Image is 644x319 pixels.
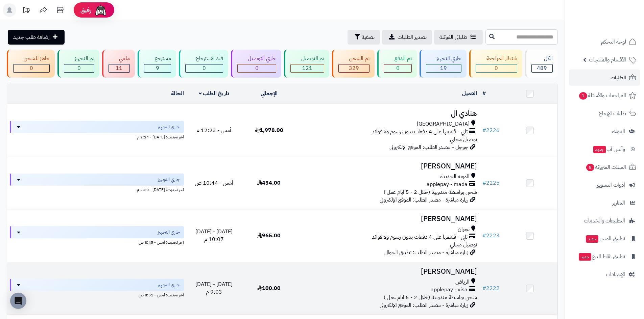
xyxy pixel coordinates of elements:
span: 11 [116,64,122,72]
a: الإجمالي [261,89,278,98]
div: تم الدفع [384,55,411,62]
div: بانتظار المراجعة [476,55,517,62]
h3: هنادي ال [299,110,477,117]
a: #2222 [482,284,500,292]
div: الكل [531,55,553,62]
span: جاري التجهيز [158,229,180,236]
span: 100.00 [257,284,281,292]
a: #2226 [482,126,500,134]
span: # [482,232,486,240]
span: # [482,284,486,292]
span: [DATE] - [DATE] 10:07 م [195,228,233,243]
span: العملاء [612,127,625,136]
span: المويه الجديدة [440,173,470,181]
a: قيد الاسترجاع 0 [177,50,230,78]
a: تم الدفع 0 [376,50,418,78]
a: جاري التوصيل 0 [230,50,283,78]
a: جاهز للشحن 0 [5,50,56,78]
div: 19 [426,64,461,72]
span: 0 [396,64,400,72]
span: أمس - 12:23 م [196,126,231,134]
span: جاري التجهيز [158,282,180,288]
a: العملاء [569,123,640,139]
a: تطبيق المتجرجديد [569,231,640,247]
div: جاهز للشحن [13,55,50,62]
div: تم التجهيز [64,55,94,62]
a: تطبيق نقاط البيعجديد [569,248,640,265]
span: [GEOGRAPHIC_DATA] [417,120,470,128]
img: ai-face.png [94,3,108,17]
span: وآتس آب [593,144,625,154]
span: 19 [440,64,447,72]
div: اخر تحديث: أمس - 8:45 ص [10,238,184,245]
span: الأقسام والمنتجات [589,55,626,64]
div: تم التوصيل [290,55,324,62]
a: بانتظار المراجعة 0 [468,50,523,78]
a: طلباتي المُوكلة [434,30,483,45]
span: الطلبات [611,73,626,82]
h3: [PERSON_NAME] [299,268,477,275]
span: جاري التجهيز [158,124,180,130]
div: 0 [14,64,49,72]
div: قيد الاسترجاع [185,55,223,62]
a: #2223 [482,232,500,240]
span: جديد [593,146,606,153]
button: تصفية [348,30,380,45]
span: زيارة مباشرة - مصدر الطلب: الموقع الإلكتروني [380,196,468,204]
span: 0 [77,64,81,72]
span: شحن بواسطة مندوبينا (خلال 2 - 5 ايام عمل ) [384,293,477,301]
a: مسترجع 9 [136,50,177,78]
span: 0 [202,64,206,72]
span: رفيق [80,6,91,14]
h3: [PERSON_NAME] [299,162,477,170]
a: الكل489 [524,50,559,78]
a: تحديثات المنصة [18,3,35,19]
img: logo-2.png [598,17,638,31]
span: التطبيقات والخدمات [584,216,625,225]
span: 0 [255,64,259,72]
span: تابي - قسّمها على 4 دفعات بدون رسوم ولا فوائد [372,128,468,136]
a: تم الشحن 329 [331,50,376,78]
span: جديد [579,253,591,261]
span: زيارة مباشرة - مصدر الطلب: تطبيق الجوال [384,248,468,257]
div: 0 [384,64,411,72]
div: مسترجع [144,55,171,62]
span: تصفية [362,33,375,41]
a: التطبيقات والخدمات [569,213,640,229]
span: طلبات الإرجاع [599,109,626,118]
span: نجران [458,225,470,233]
a: تاريخ الطلب [199,89,230,98]
span: إضافة طلب جديد [13,33,50,41]
span: تصدير الطلبات [398,33,427,41]
span: تابي - قسّمها على 4 دفعات بدون رسوم ولا فوائد [372,233,468,241]
span: جديد [586,235,598,243]
span: لوحة التحكم [601,37,626,47]
span: تطبيق المتجر [585,234,625,243]
span: المراجعات والأسئلة [578,91,626,100]
div: 0 [476,64,517,72]
span: أدوات التسويق [596,180,625,190]
span: أمس - 10:44 ص [195,179,233,187]
a: طلبات الإرجاع [569,105,640,122]
div: Open Intercom Messenger [10,293,26,309]
a: #2225 [482,179,500,187]
span: الإعدادات [606,270,625,279]
a: لوحة التحكم [569,34,640,50]
span: 1 [579,92,587,100]
a: المراجعات والأسئلة1 [569,87,640,104]
a: الحالة [171,89,184,98]
span: 0 [30,64,33,72]
a: التقارير [569,195,640,211]
span: السلات المتروكة [586,162,626,172]
a: ملغي 11 [101,50,136,78]
span: applepay - mada [427,181,468,188]
div: 0 [64,64,94,72]
h3: [PERSON_NAME] [299,215,477,223]
div: 329 [339,64,369,72]
div: ملغي [109,55,130,62]
div: جاري التوصيل [237,55,276,62]
span: 9 [156,64,159,72]
a: تم التجهيز 0 [56,50,100,78]
span: [DATE] - [DATE] 9:03 م [195,280,233,296]
span: شحن بواسطة مندوبينا (خلال 2 - 5 ايام عمل ) [384,188,477,196]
